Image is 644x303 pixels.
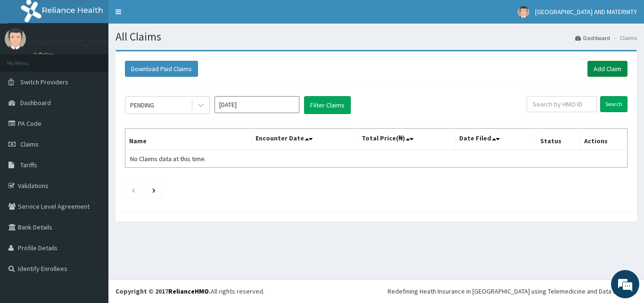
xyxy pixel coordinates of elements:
div: Redefining Heath Insurance in [GEOGRAPHIC_DATA] using Telemedicine and Data Science! [388,287,637,296]
a: Previous page [131,186,135,194]
footer: All rights reserved. [108,279,644,303]
input: Search by HMO ID [527,96,597,112]
input: Search [600,96,627,112]
p: [GEOGRAPHIC_DATA] AND MATERNITY [33,38,172,47]
a: RelianceHMO [168,287,209,295]
th: Status [537,129,580,150]
th: Name [125,129,252,150]
th: Total Price(₦) [357,129,455,150]
button: Filter Claims [304,96,351,114]
span: Tariffs [20,161,37,169]
span: Claims [20,140,39,148]
a: Add Claim [587,61,627,77]
span: Dashboard [20,98,51,107]
span: Switch Providers [20,78,68,86]
img: User Image [518,6,529,18]
div: PENDING [130,100,154,110]
th: Actions [580,129,627,150]
li: Claims [611,34,637,42]
span: No Claims data at this time. [130,155,206,163]
img: User Image [5,28,26,49]
span: [GEOGRAPHIC_DATA] AND MATERNITY [535,8,637,16]
strong: Copyright © 2017 . [116,287,211,295]
th: Encounter Date [252,129,357,150]
a: Online [33,51,56,58]
h1: All Claims [116,31,637,43]
th: Date Filed [455,129,537,150]
a: Dashboard [575,34,610,42]
input: Select Month and Year [215,96,299,113]
a: Next page [152,186,156,194]
button: Download Paid Claims [125,61,198,77]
